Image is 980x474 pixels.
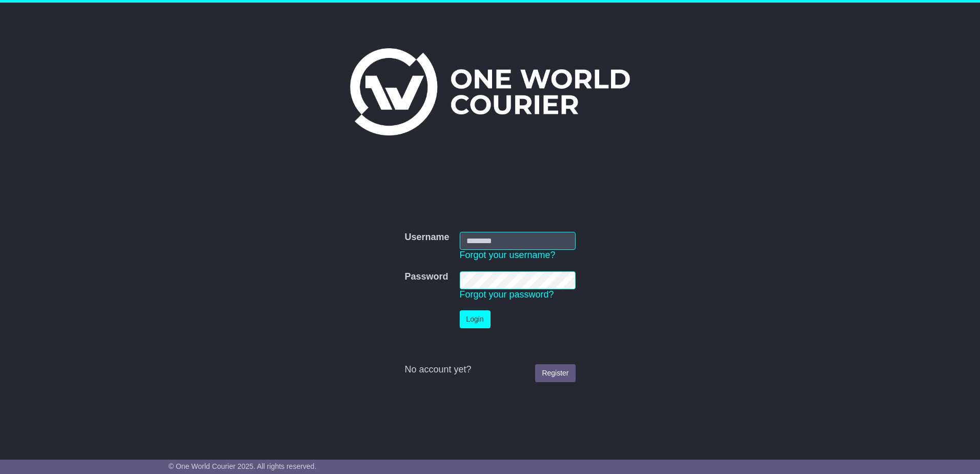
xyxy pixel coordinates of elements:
a: Forgot your password? [460,289,554,300]
label: Username [404,232,449,243]
button: Login [460,310,491,328]
div: No account yet? [404,364,575,376]
a: Register [535,364,575,382]
a: Forgot your username? [460,250,556,260]
span: © One World Courier 2025. All rights reserved. [169,462,317,470]
label: Password [404,271,448,283]
img: One World [350,48,630,135]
